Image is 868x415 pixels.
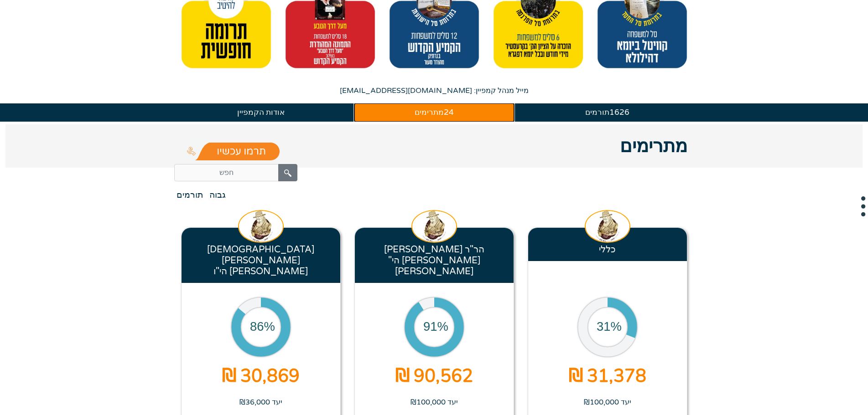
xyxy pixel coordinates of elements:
[423,319,448,333] text: 91%
[284,169,291,177] img: search
[609,108,629,117] span: 1626
[597,319,622,333] text: 31%
[245,398,270,407] span: 36,000
[191,362,331,389] p: 30,869 ₪
[191,244,331,277] h5: [DEMOGRAPHIC_DATA] [PERSON_NAME] [PERSON_NAME] הי"ו
[364,397,504,408] p: יעד ₪
[537,397,678,408] p: יעד ₪
[528,103,687,122] button: 1626תורמים
[191,397,331,408] p: יעד ₪
[250,319,275,333] text: 86%
[364,244,504,277] h5: הר"ר [PERSON_NAME] [PERSON_NAME] הי"[PERSON_NAME]
[207,187,228,202] span: גבוה
[590,398,619,407] span: 100,000
[585,210,630,243] img: מצ'י
[181,143,280,160] img: donatebtn_he.svg
[416,398,446,407] span: 100,000
[181,103,341,122] button: אודות הקמפיין
[411,210,457,243] img: מצ'י
[354,103,514,122] button: 24מתרימים
[7,85,861,96] p: [EMAIL_ADDRESS][DOMAIN_NAME] :מייל מנהל קמפיין
[444,108,454,117] span: 24
[537,244,678,255] h5: כללי
[620,135,687,157] b: מתרימים
[174,187,205,202] span: תורמים
[364,362,504,389] p: 90,562 ₪
[238,210,284,243] img: מצ'י
[537,362,678,389] p: 31,378 ₪
[174,164,279,181] input: חפש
